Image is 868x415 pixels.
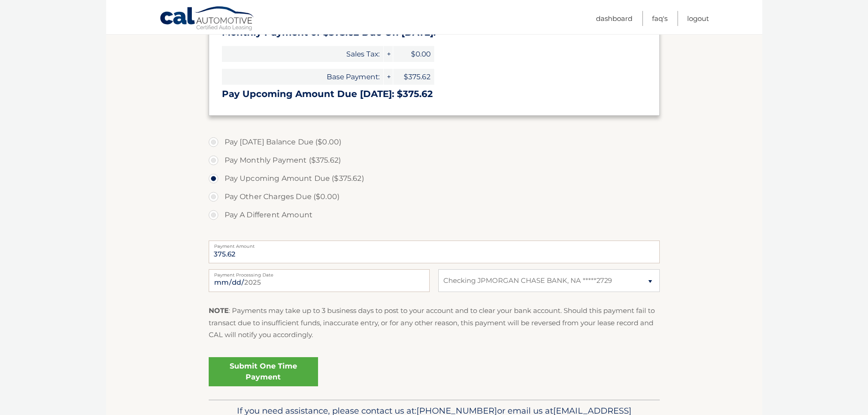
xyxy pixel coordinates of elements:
[222,46,383,62] span: Sales Tax:
[209,357,318,386] a: Submit One Time Payment
[384,46,393,62] span: +
[209,241,660,263] input: Payment Amount
[209,269,430,277] label: Payment Processing Date
[652,11,668,26] a: FAQ's
[393,46,434,62] span: $0.00
[159,6,255,32] a: Cal Automotive
[209,269,430,292] input: Payment Date
[209,151,660,169] label: Pay Monthly Payment ($375.62)
[209,241,660,248] label: Payment Amount
[222,69,383,85] span: Base Payment:
[393,69,434,85] span: $375.62
[209,305,660,341] p: : Payments may take up to 3 business days to post to your account and to clear your bank account....
[209,206,660,224] label: Pay A Different Amount
[209,133,660,151] label: Pay [DATE] Balance Due ($0.00)
[384,69,393,85] span: +
[596,11,632,26] a: Dashboard
[209,306,229,315] strong: NOTE
[209,188,660,206] label: Pay Other Charges Due ($0.00)
[222,88,647,100] h3: Pay Upcoming Amount Due [DATE]: $375.62
[209,169,660,188] label: Pay Upcoming Amount Due ($375.62)
[687,11,709,26] a: Logout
